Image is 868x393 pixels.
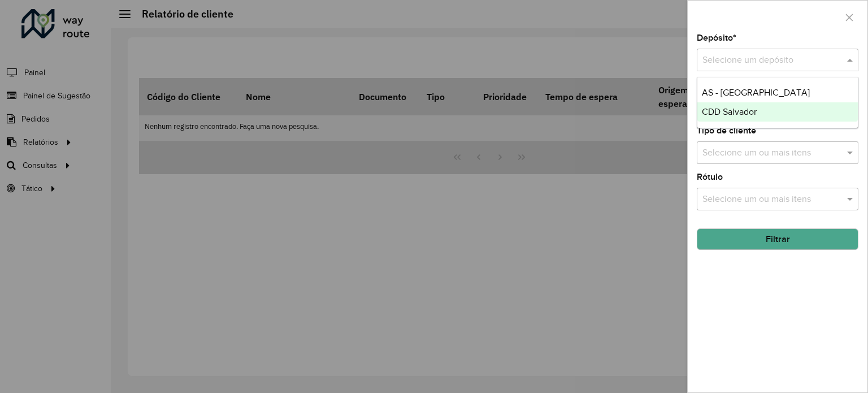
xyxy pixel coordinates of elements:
[697,124,756,137] label: Tipo de cliente
[697,31,736,45] label: Depósito
[702,107,757,116] span: CDD Salvador
[702,88,810,97] span: AS - [GEOGRAPHIC_DATA]
[697,170,723,184] label: Rótulo
[697,228,858,250] button: Filtrar
[697,77,858,128] ng-dropdown-panel: Options list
